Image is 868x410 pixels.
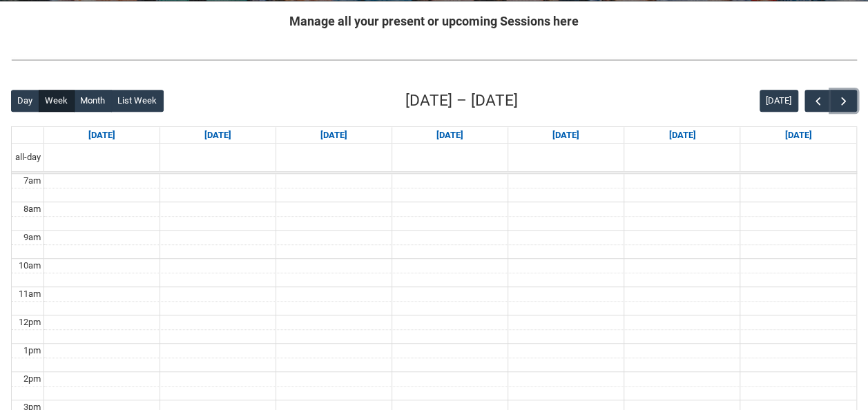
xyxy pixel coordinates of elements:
[21,231,44,244] div: 9am
[804,90,831,113] button: Previous Week
[550,127,582,144] a: Go to September 11, 2025
[16,287,44,301] div: 11am
[86,127,118,144] a: Go to September 7, 2025
[831,90,857,113] button: Next Week
[12,150,44,164] span: all-day
[21,174,44,188] div: 7am
[318,127,350,144] a: Go to September 9, 2025
[760,90,798,112] button: [DATE]
[405,89,518,113] h2: [DATE] – [DATE]
[21,202,44,216] div: 8am
[21,344,44,358] div: 1pm
[666,127,698,144] a: Go to September 12, 2025
[434,127,466,144] a: Go to September 10, 2025
[11,12,857,30] h2: Manage all your present or upcoming Sessions here
[16,315,44,329] div: 12pm
[39,90,75,112] button: Week
[202,127,234,144] a: Go to September 8, 2025
[16,259,44,273] div: 10am
[11,90,39,112] button: Day
[21,372,44,386] div: 2pm
[11,52,857,67] img: REDU_GREY_LINE
[782,127,815,144] a: Go to September 13, 2025
[111,90,164,112] button: List Week
[74,90,112,112] button: Month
